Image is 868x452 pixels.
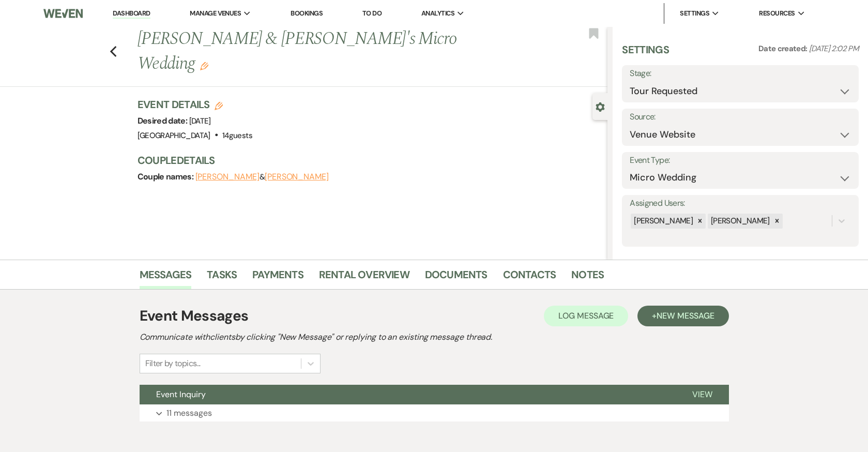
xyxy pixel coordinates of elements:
[319,266,409,289] a: Rental Overview
[425,266,488,289] a: Documents
[676,385,729,404] button: View
[692,389,712,400] span: View
[708,214,771,229] div: [PERSON_NAME]
[200,61,208,70] button: Edit
[190,8,241,19] span: Manage Venues
[596,101,605,111] button: Close lead details
[637,306,728,326] button: +New Message
[630,153,851,168] label: Event Type:
[207,266,237,289] a: Tasks
[138,130,210,141] span: [GEOGRAPHIC_DATA]
[156,389,206,400] span: Event Inquiry
[558,310,614,321] span: Log Message
[630,66,851,81] label: Stage:
[222,130,252,141] span: 14 guests
[113,9,150,19] a: Dashboard
[252,266,303,289] a: Payments
[43,3,83,24] img: Weven Logo
[631,214,694,229] div: [PERSON_NAME]
[544,306,628,326] button: Log Message
[140,266,192,289] a: Messages
[195,173,260,181] button: [PERSON_NAME]
[622,42,669,65] h3: Settings
[195,172,329,182] span: &
[503,266,556,289] a: Contacts
[571,266,604,289] a: Notes
[809,43,859,54] span: [DATE] 2:02 PM
[630,196,851,211] label: Assigned Users:
[140,385,676,404] button: Event Inquiry
[759,8,795,19] span: Resources
[140,404,729,422] button: 11 messages
[140,331,729,343] h2: Communicate with clients by clicking "New Message" or replying to an existing message thread.
[630,110,851,125] label: Source:
[680,8,709,19] span: Settings
[291,9,323,18] a: Bookings
[138,115,189,126] span: Desired date:
[138,171,195,182] span: Couple names:
[145,357,201,370] div: Filter by topics...
[138,153,598,168] h3: Couple Details
[362,9,382,18] a: To Do
[265,173,329,181] button: [PERSON_NAME]
[657,310,714,321] span: New Message
[140,305,249,327] h1: Event Messages
[138,97,252,112] h3: Event Details
[166,406,212,420] p: 11 messages
[189,116,211,126] span: [DATE]
[138,27,510,76] h1: [PERSON_NAME] & [PERSON_NAME]'s Micro Wedding
[421,8,454,19] span: Analytics
[758,43,809,54] span: Date created:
